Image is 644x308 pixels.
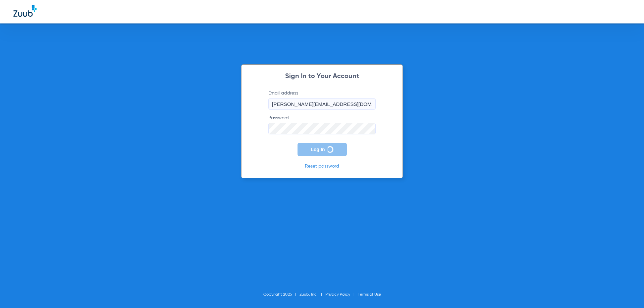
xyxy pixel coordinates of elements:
input: Password [268,123,376,134]
input: Email address [268,98,376,110]
li: Zuub, Inc. [300,291,325,298]
button: Log In [298,143,347,156]
img: Zuub Logo [13,5,37,17]
a: Reset password [305,164,339,169]
span: Log In [311,147,325,152]
li: Copyright 2025 [263,291,300,298]
a: Terms of Use [358,293,381,297]
label: Email address [268,90,376,110]
a: Privacy Policy [325,293,350,297]
label: Password [268,115,376,134]
h2: Sign In to Your Account [258,73,386,80]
